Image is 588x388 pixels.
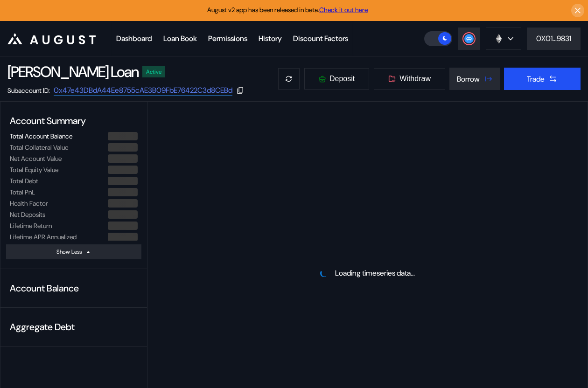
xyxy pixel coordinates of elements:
div: Borrow [457,74,480,84]
div: Lifetime Return [10,222,52,230]
div: 0X01...9831 [536,34,571,43]
div: [PERSON_NAME] Loan [7,62,139,82]
div: Subaccount ID: [7,86,50,95]
div: Discount Factors [293,34,348,43]
div: Permissions [208,34,247,43]
span: Withdraw [399,75,431,83]
button: Trade [504,68,581,90]
div: Total Equity Value [10,166,58,174]
div: Total Account Balance [10,132,72,140]
button: Withdraw [373,68,446,90]
button: Borrow [449,68,500,90]
div: Loading timeseries data... [335,268,415,278]
div: Active [146,69,161,75]
div: Trade [527,74,545,84]
div: Account Summary [6,111,141,131]
div: Net Account Value [10,154,62,163]
a: Check it out here [319,6,368,14]
span: Deposit [329,75,355,83]
div: History [259,34,282,43]
a: History [253,21,287,56]
a: Loan Book [158,21,203,56]
div: Aggregate Debt [6,317,141,337]
div: Dashboard [116,34,152,43]
span: August v2 app has been released in beta. [207,6,368,14]
a: Discount Factors [287,21,354,56]
a: 0x47e43DBdA44Ee8755cAE3B09FbE76422C3d8CEBd [54,85,232,96]
div: Net Deposits [10,210,45,219]
div: Total PnL [10,188,35,196]
button: Deposit [304,68,370,90]
img: pending [320,269,328,277]
button: 0X01...9831 [527,28,581,50]
div: Total Collateral Value [10,143,68,152]
a: Dashboard [111,21,158,56]
button: chain logo [486,28,521,50]
div: Account Balance [6,278,141,298]
div: Health Factor [10,199,48,208]
img: chain logo [494,34,504,44]
button: Show Less [6,244,141,259]
div: Loan Book [163,34,197,43]
a: Permissions [203,21,253,56]
div: Total Debt [10,177,38,185]
div: Show Less [56,248,82,256]
div: Lifetime APR Annualized [10,233,77,241]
